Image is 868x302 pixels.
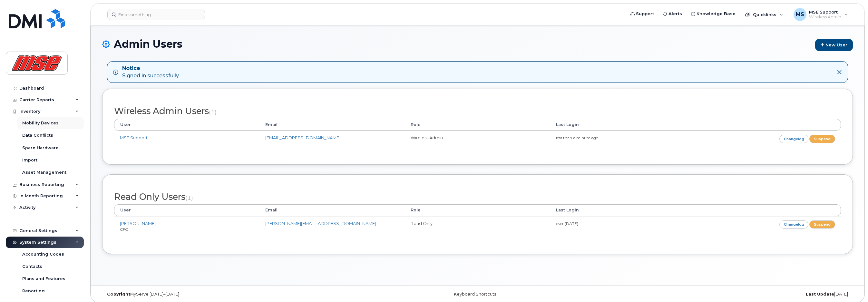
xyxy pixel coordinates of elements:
[454,292,496,297] a: Keyboard Shortcuts
[107,292,130,297] strong: Copyright
[265,135,340,140] a: [EMAIL_ADDRESS][DOMAIN_NAME]
[405,119,550,131] th: Role
[815,39,853,51] a: New User
[102,292,352,297] div: MyServe [DATE]–[DATE]
[809,15,841,20] span: Wireless Admin
[809,135,835,143] a: Suspend
[550,119,696,131] th: Last Login
[120,135,148,140] a: MSE Support
[405,216,550,236] td: Read Only
[556,135,598,140] small: less than a minute ago
[809,9,841,15] span: MSE Support
[259,119,405,131] th: Email
[741,8,788,21] div: Quicklinks
[120,221,156,226] a: [PERSON_NAME]
[107,9,205,20] input: Find something...
[658,7,687,20] a: Alerts
[809,220,835,229] a: Suspend
[259,204,405,216] th: Email
[550,204,696,216] th: Last Login
[114,106,841,116] h2: Wireless Admin Users
[789,8,853,21] div: MSE Support
[122,65,180,72] strong: Notice
[405,204,550,216] th: Role
[114,119,259,131] th: User
[209,109,217,115] small: (1)
[603,292,853,297] div: [DATE]
[114,192,841,202] h2: Read Only Users
[779,135,809,143] a: Changelog
[405,131,550,147] td: Wireless Admin
[779,220,809,229] a: Changelog
[697,11,736,17] span: Knowledge Base
[185,194,193,201] small: (1)
[265,221,376,226] a: [PERSON_NAME][EMAIL_ADDRESS][DOMAIN_NAME]
[120,227,129,232] small: CFO
[122,65,180,80] div: Signed in successfully.
[796,11,804,18] span: MS
[626,7,658,20] a: Support
[668,11,682,17] span: Alerts
[806,292,834,297] strong: Last Update
[556,221,578,226] small: over [DATE]
[102,38,853,51] h1: Admin Users
[687,7,740,20] a: Knowledge Base
[114,204,259,216] th: User
[753,12,776,17] span: Quicklinks
[636,11,654,17] span: Support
